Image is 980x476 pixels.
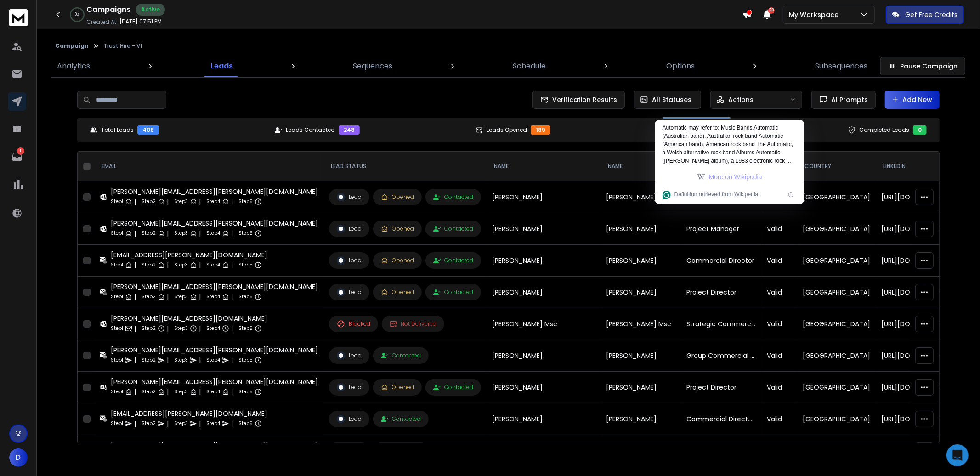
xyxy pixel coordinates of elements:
[231,356,233,365] p: |
[600,372,681,403] td: [PERSON_NAME]
[666,61,695,72] p: Options
[199,324,201,333] p: |
[210,61,233,72] p: Leads
[111,346,318,355] div: [PERSON_NAME][EMAIL_ADDRESS][PERSON_NAME][DOMAIN_NAME]
[381,257,414,264] div: Opened
[487,435,600,467] td: [PERSON_NAME]
[390,320,436,328] div: Not Delivered
[789,10,842,19] p: My Workspace
[768,7,775,14] span: 50
[797,403,876,435] td: [GEOGRAPHIC_DATA]
[174,197,188,206] p: Step 3
[199,356,201,365] p: |
[174,419,188,428] p: Step 3
[111,377,318,386] div: [PERSON_NAME][EMAIL_ADDRESS][PERSON_NAME][DOMAIN_NAME]
[876,277,956,308] td: [URL][DOMAIN_NAME][PERSON_NAME]
[134,356,136,365] p: |
[142,419,156,428] p: Step 2
[815,61,867,72] p: Subsequences
[761,372,797,403] td: Valid
[339,125,360,135] div: 248
[111,219,318,228] div: [PERSON_NAME][EMAIL_ADDRESS][PERSON_NAME][DOMAIN_NAME]
[652,95,691,104] p: All Statuses
[9,9,28,26] img: logo
[913,125,927,135] div: 0
[487,245,600,277] td: [PERSON_NAME]
[9,448,28,467] button: D
[238,356,253,365] p: Step 5
[205,55,238,77] a: Leads
[681,308,761,340] td: Strategic Commercial Director
[433,289,473,296] div: Contacted
[75,12,79,17] p: 0 %
[600,340,681,372] td: [PERSON_NAME]
[600,403,681,435] td: [PERSON_NAME]
[174,229,188,238] p: Step 3
[876,152,956,181] th: LinkedIn
[876,340,956,372] td: [URL][DOMAIN_NAME][PERSON_NAME]
[167,292,169,301] p: |
[206,419,220,428] p: Step 4
[111,197,123,206] p: Step 1
[810,55,873,77] a: Subsequences
[238,261,253,270] p: Step 5
[761,403,797,435] td: Valid
[337,193,362,201] div: Lead
[206,261,220,270] p: Step 4
[238,292,253,301] p: Step 5
[859,126,909,134] p: Completed Leads
[167,197,169,206] p: |
[286,126,335,134] p: Leads Contacted
[600,245,681,277] td: [PERSON_NAME]
[111,282,318,291] div: [PERSON_NAME][EMAIL_ADDRESS][PERSON_NAME][DOMAIN_NAME]
[337,320,370,328] div: Blocked
[167,261,169,270] p: |
[600,213,681,245] td: [PERSON_NAME]
[381,193,414,201] div: Opened
[8,147,26,166] a: 1
[111,387,123,397] p: Step 1
[137,125,159,135] div: 408
[600,308,681,340] td: [PERSON_NAME] Msc
[86,4,130,15] h1: Campaigns
[728,95,753,104] p: Actions
[174,356,188,365] p: Step 3
[337,288,362,296] div: Lead
[238,419,253,428] p: Step 5
[681,403,761,435] td: Commercial Director Marine Sector
[681,372,761,403] td: Project Director
[231,292,233,301] p: |
[136,4,165,16] div: Active
[487,213,600,245] td: [PERSON_NAME]
[532,91,625,109] button: Verification Results
[433,225,473,232] div: Contacted
[134,261,136,270] p: |
[57,61,90,72] p: Analytics
[231,197,233,206] p: |
[111,250,267,260] div: [EMAIL_ADDRESS][PERSON_NAME][DOMAIN_NAME]
[487,277,600,308] td: [PERSON_NAME]
[876,435,956,467] td: [URL][DOMAIN_NAME][PERSON_NAME]
[661,55,700,77] a: Options
[600,181,681,213] td: [PERSON_NAME]
[337,415,362,423] div: Lead
[167,229,169,238] p: |
[111,356,123,365] p: Step 1
[111,187,318,196] div: [PERSON_NAME][EMAIL_ADDRESS][PERSON_NAME][DOMAIN_NAME]
[231,229,233,238] p: |
[797,435,876,467] td: [GEOGRAPHIC_DATA]
[487,372,600,403] td: [PERSON_NAME]
[337,256,362,265] div: Lead
[111,261,123,270] p: Step 1
[337,225,362,233] div: Lead
[134,387,136,397] p: |
[433,257,473,264] div: Contacted
[199,419,201,428] p: |
[134,197,136,206] p: |
[323,152,487,181] th: LEAD STATUS
[946,444,969,466] div: Open Intercom Messenger
[206,229,220,238] p: Step 4
[600,277,681,308] td: [PERSON_NAME]
[134,419,136,428] p: |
